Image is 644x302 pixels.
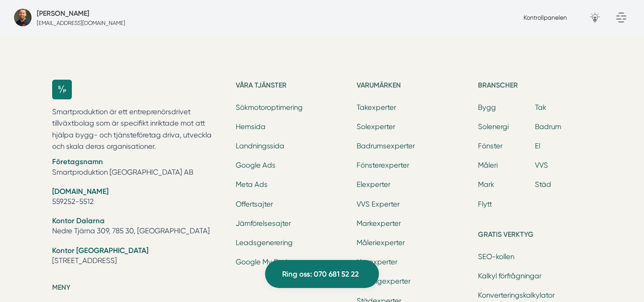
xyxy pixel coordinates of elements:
a: VVS [535,161,548,169]
a: Konverteringskalkylator [478,291,555,299]
a: Leadsgenerering [236,239,293,247]
strong: Kontor [GEOGRAPHIC_DATA] [52,246,149,255]
a: Bygg [478,103,496,112]
li: [STREET_ADDRESS] [52,246,225,268]
a: Flytt [478,200,492,208]
a: El [535,142,540,150]
a: Husexperter [357,258,397,266]
p: [EMAIL_ADDRESS][DOMAIN_NAME] [37,19,125,27]
a: Offertsajter [236,200,273,208]
a: Måleri [478,161,498,169]
a: Google Ads [236,161,276,169]
h5: Branscher [478,80,592,94]
a: Städ [535,180,551,189]
a: Jämförelsesajter [236,219,291,228]
h5: Meny [52,282,225,296]
h5: Försäljare [37,8,89,19]
li: Smartproduktion [GEOGRAPHIC_DATA] AB [52,157,225,179]
a: Solenergi [478,123,509,131]
a: Landningssida [236,142,284,150]
a: Solexperter [357,123,395,131]
a: Kontrollpanelen [524,14,567,21]
strong: Kontor Dalarna [52,216,105,225]
a: Takexperter [357,103,396,112]
a: Måleriexperter [357,239,405,247]
p: Smartproduktion är ett entreprenörsdrivet tillväxtbolag som är specifikt inriktade mot att hjälpa... [52,106,225,153]
a: Ring oss: 070 681 52 22 [265,260,379,288]
a: Fönsterexperter [357,161,409,169]
strong: [DOMAIN_NAME] [52,187,109,196]
li: 559252-5512 [52,186,225,209]
h5: Varumärken [357,80,471,94]
a: Meta Ads [236,180,268,189]
h5: Gratis verktyg [478,229,592,243]
a: Mark [478,180,494,189]
a: Fönster [478,142,502,150]
img: bild-pa-smartproduktion-webbyraer-i-dalarnas-lan.jpg [14,9,32,26]
a: Sökmotoroptimering [236,103,303,112]
a: Reliningexperter [357,277,410,285]
a: Hemsida [236,123,265,131]
span: Ring oss: 070 681 52 22 [282,268,359,280]
a: Markexperter [357,219,401,228]
a: Elexperter [357,180,390,189]
a: Badrum [535,123,561,131]
a: Badrumsexperter [357,142,415,150]
a: VVS Experter [357,200,400,208]
a: Kalkyl förfrågningar [478,272,541,280]
a: SEO-kollen [478,253,514,261]
li: Nedre Tjärna 309, 785 30, [GEOGRAPHIC_DATA] [52,216,225,238]
h5: Våra tjänster [236,80,350,94]
strong: Företagsnamn [52,157,103,166]
a: Google My Business [236,258,302,266]
a: Tak [535,103,546,112]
